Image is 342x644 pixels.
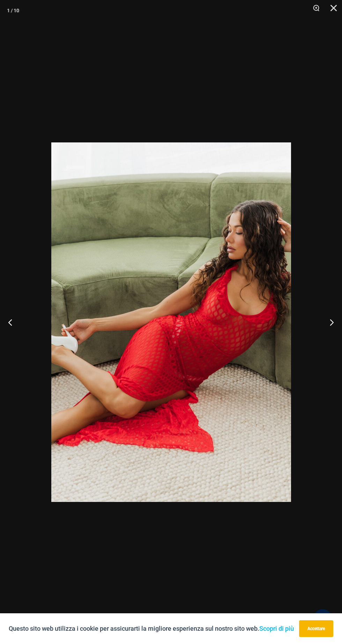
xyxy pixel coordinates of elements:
a: Scopri di più [259,625,294,632]
font: Accettare [307,626,325,631]
font: 1 / 10 [7,8,19,13]
button: Prossimo [316,305,342,340]
img: A volte il vestito rosso 587 10 [51,142,291,502]
button: Accettare [299,620,333,637]
font: Questo sito web utilizza i cookie per assicurarti la migliore esperienza sul nostro sito web. [9,625,259,632]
